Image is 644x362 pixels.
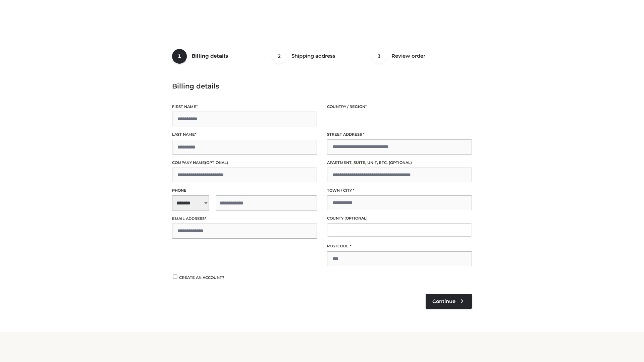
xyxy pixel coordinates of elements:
[327,131,472,138] label: Street address
[327,160,472,166] label: Apartment, suite, unit, etc.
[172,160,317,166] label: Company name
[172,187,317,194] label: Phone
[172,131,317,138] label: Last name
[344,216,368,221] span: (optional)
[172,82,472,90] h3: Billing details
[327,215,472,222] label: County
[327,104,472,110] label: Country / Region
[327,187,472,194] label: Town / City
[172,216,317,222] label: Email address
[205,160,228,165] span: (optional)
[179,275,224,280] span: Create an account?
[172,275,178,279] input: Create an account?
[327,243,472,249] label: Postcode
[172,104,317,110] label: First name
[432,298,455,304] span: Continue
[389,160,412,165] span: (optional)
[426,294,472,309] a: Continue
